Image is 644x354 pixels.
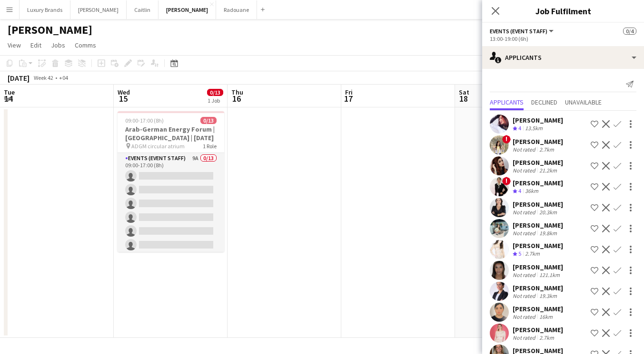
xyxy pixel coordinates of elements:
div: Not rated [513,334,537,341]
span: Events (Event Staff) [490,28,547,35]
div: 19.8km [537,230,559,237]
div: 36km [523,187,540,195]
h3: Arab-German Energy Forum | [GEOGRAPHIC_DATA] | [DATE] [118,125,224,142]
span: 1 Role [203,143,217,150]
div: 1 Job [208,97,223,104]
div: Not rated [513,313,537,320]
span: Thu [231,88,243,96]
div: 2.7km [537,146,556,153]
button: Caitlin [127,0,159,19]
a: Comms [71,39,100,51]
div: [PERSON_NAME] [513,305,563,313]
button: [PERSON_NAME] [159,0,216,19]
div: 2.7km [523,250,542,258]
span: Wed [118,88,130,96]
div: +04 [59,74,68,81]
button: [PERSON_NAME] [70,0,127,19]
div: Not rated [513,146,537,153]
span: Edit [30,41,41,49]
button: Events (Event Staff) [490,28,555,35]
div: [PERSON_NAME] [513,179,563,187]
span: 0/13 [200,117,217,124]
span: Applicants [490,99,524,105]
span: 5 [518,250,521,257]
span: 4 [518,187,521,194]
div: [PERSON_NAME] [513,158,563,167]
span: 17 [344,93,353,104]
button: Radouane [216,0,257,19]
span: Comms [75,41,96,49]
div: 13.5km [523,124,545,133]
span: ADGM circular atrium [131,143,185,150]
div: 20.3km [537,209,559,216]
div: [PERSON_NAME] [513,221,563,230]
div: [PERSON_NAME] [513,137,563,146]
div: 13:00-19:00 (6h) [490,35,636,42]
span: 15 [116,93,130,104]
span: Jobs [51,41,65,49]
span: View [8,41,21,49]
span: 0/4 [623,28,636,35]
div: Not rated [513,209,537,216]
div: Not rated [513,292,537,299]
div: 2.7km [537,334,556,341]
div: [PERSON_NAME] [513,241,563,250]
h1: [PERSON_NAME] [8,23,92,37]
a: Jobs [47,39,69,51]
div: [PERSON_NAME] [513,325,563,334]
h3: Job Fulfilment [482,5,644,17]
span: Tue [4,88,15,96]
div: Not rated [513,271,537,278]
a: Edit [27,39,45,51]
span: 0/13 [207,89,223,96]
a: View [4,39,25,51]
div: 16km [537,313,555,320]
span: 14 [2,93,15,104]
span: 4 [518,124,521,132]
span: Declined [531,99,557,105]
div: [PERSON_NAME] [513,284,563,292]
div: Not rated [513,167,537,174]
app-job-card: 09:00-17:00 (8h)0/13Arab-German Energy Forum | [GEOGRAPHIC_DATA] | [DATE] ADGM circular atrium1 R... [118,111,224,252]
span: 18 [457,93,469,104]
div: 19.3km [537,292,559,299]
span: Unavailable [565,99,602,105]
div: Not rated [513,230,537,237]
span: 16 [230,93,243,104]
span: 09:00-17:00 (8h) [125,117,164,124]
button: Luxury Brands [20,0,70,19]
span: ! [502,177,511,185]
div: [PERSON_NAME] [513,263,563,271]
app-card-role: Events (Event Staff)9A0/1309:00-17:00 (8h) [118,153,224,351]
span: Fri [345,88,353,96]
span: ! [502,135,511,144]
div: [PERSON_NAME] [513,200,563,209]
div: [DATE] [8,73,30,83]
span: Week 42 [31,74,55,81]
span: Sat [459,88,469,96]
div: [PERSON_NAME] [513,116,563,124]
div: 21.2km [537,167,559,174]
div: Applicants [482,46,644,69]
div: 121.1km [537,271,562,278]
